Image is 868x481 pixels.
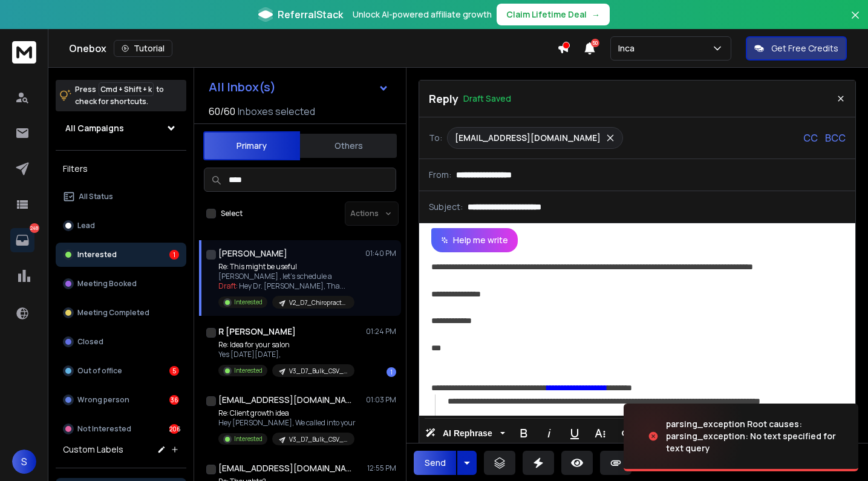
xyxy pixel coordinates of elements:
[365,249,396,258] p: 01:40 PM
[169,424,179,434] div: 206
[30,223,39,233] p: 248
[77,279,137,289] p: Meeting Booked
[666,418,844,454] div: parsing_exception Root causes: parsing_exception: No text specified for text query
[56,359,186,383] button: Out of office5
[56,243,186,267] button: Interested1
[512,421,535,445] button: Bold (⌘B)
[414,451,456,475] button: Send
[218,247,287,260] h1: [PERSON_NAME]
[56,160,186,177] h3: Filters
[278,7,343,22] span: ReferralStack
[234,434,263,443] p: Interested
[77,424,131,434] p: Not Interested
[289,298,347,307] p: V2_D7_Chiropractors_Top_100_Usa_Cities-CLEANED
[423,421,507,445] button: AI Rephrase
[771,42,838,54] p: Get Free Credits
[114,40,172,57] button: Tutorial
[218,272,354,281] p: [PERSON_NAME] , let's schedule a
[218,462,351,474] h1: [EMAIL_ADDRESS][DOMAIN_NAME]
[218,262,354,272] p: Re: This might be useful
[387,367,396,377] div: 1
[497,4,610,25] button: Claim Lifetime Deal→
[234,366,263,375] p: Interested
[234,298,263,307] p: Interested
[624,404,745,469] img: image
[56,417,186,441] button: Not Interested206
[56,116,186,140] button: All Campaigns
[591,39,599,47] span: 50
[429,90,458,107] p: Reply
[218,394,351,406] h1: [EMAIL_ADDRESS][DOMAIN_NAME]
[56,301,186,325] button: Meeting Completed
[300,133,397,159] button: Others
[440,428,495,439] span: AI Rephrase
[169,366,179,376] div: 5
[238,104,315,119] h3: Inboxes selected
[218,281,238,291] span: Draft:
[199,75,399,99] button: All Inbox(s)
[12,450,36,474] button: S
[69,40,557,57] div: Onebox
[75,83,164,108] p: Press to check for shortcuts.
[746,36,847,61] button: Get Free Credits
[218,326,296,338] h1: R [PERSON_NAME]
[221,209,243,218] label: Select
[169,395,179,405] div: 36
[429,132,442,144] p: To:
[77,395,129,405] p: Wrong person
[463,93,511,105] p: Draft Saved
[218,340,354,350] p: Re: Idea for your salon
[56,214,186,238] button: Lead
[592,8,600,21] span: →
[455,132,601,144] p: [EMAIL_ADDRESS][DOMAIN_NAME]
[218,418,356,428] p: Hey [PERSON_NAME], We called into your
[169,250,179,260] div: 1
[429,169,451,181] p: From:
[538,421,561,445] button: Italic (⌘I)
[65,122,124,134] h1: All Campaigns
[589,421,612,445] button: More Text
[563,421,586,445] button: Underline (⌘U)
[99,82,154,96] span: Cmd + Shift + k
[618,42,639,54] p: Inca
[203,131,300,160] button: Primary
[77,366,122,376] p: Out of office
[77,308,149,318] p: Meeting Completed
[366,327,396,336] p: 01:24 PM
[77,221,95,231] p: Lead
[429,201,463,213] p: Subject:
[56,388,186,412] button: Wrong person36
[209,104,235,119] span: 60 / 60
[367,463,396,473] p: 12:55 PM
[56,330,186,354] button: Closed
[847,7,863,36] button: Close banner
[431,228,518,252] button: Help me write
[79,192,113,201] p: All Status
[289,435,347,444] p: V3_D7_Bulk_CSV_Hair_Salons_Top_100_Cities_Usa_CLEANED
[353,8,492,21] p: Unlock AI-powered affiliate growth
[239,281,345,291] span: Hey Dr. [PERSON_NAME], Tha ...
[366,395,396,405] p: 01:03 PM
[63,443,123,456] h3: Custom Labels
[209,81,276,93] h1: All Inbox(s)
[218,350,354,359] p: Yes [DATE][DATE],
[218,408,356,418] p: Re: Client growth idea
[803,131,818,145] p: CC
[56,185,186,209] button: All Status
[77,250,117,260] p: Interested
[10,228,34,252] a: 248
[289,367,347,376] p: V3_D7_Bulk_CSV_Hair_Salons_Top_100_Cities_Usa_CLEANED
[56,272,186,296] button: Meeting Booked
[77,337,103,347] p: Closed
[825,131,846,145] p: BCC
